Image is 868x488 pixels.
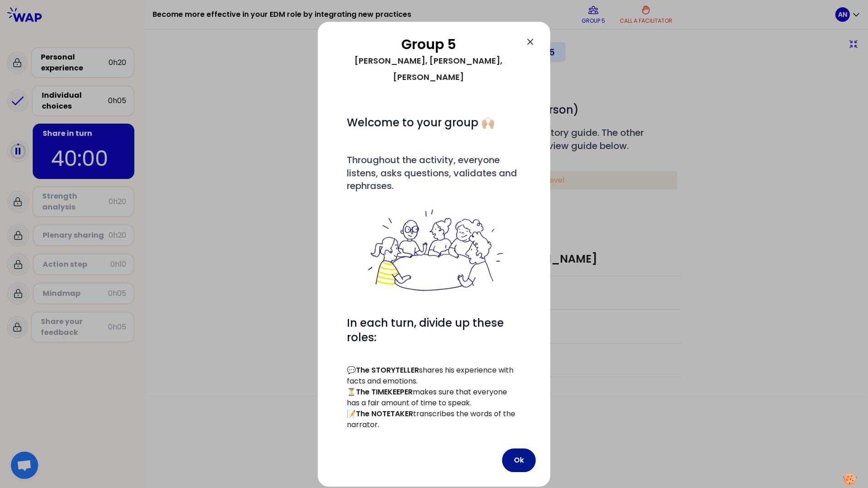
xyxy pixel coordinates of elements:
[347,315,507,345] span: In each turn, divide up these roles:
[347,387,521,408] p: ⏳ makes sure that everyone has a fair amount of time to speak.
[347,365,521,387] p: 💬 shares his experience with facts and emotions.
[356,408,413,419] strong: The NOTETAKER
[502,448,536,472] button: Ok
[332,53,525,85] div: [PERSON_NAME], [PERSON_NAME], [PERSON_NAME]
[347,154,519,192] span: Throughout the activity, everyone listens, asks questions, validates and rephrases.
[356,387,413,397] strong: The TIMEKEEPER
[356,365,419,375] strong: The STORYTELLER
[332,36,525,53] h2: Group 5
[347,408,521,430] p: 📝 transcribes the words of the narrator.
[363,208,505,294] img: filesOfInstructions%2Fbienvenue%20dans%20votre%20groupe%20-%20petit.png
[347,115,495,130] span: Welcome to your group 🙌🏼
